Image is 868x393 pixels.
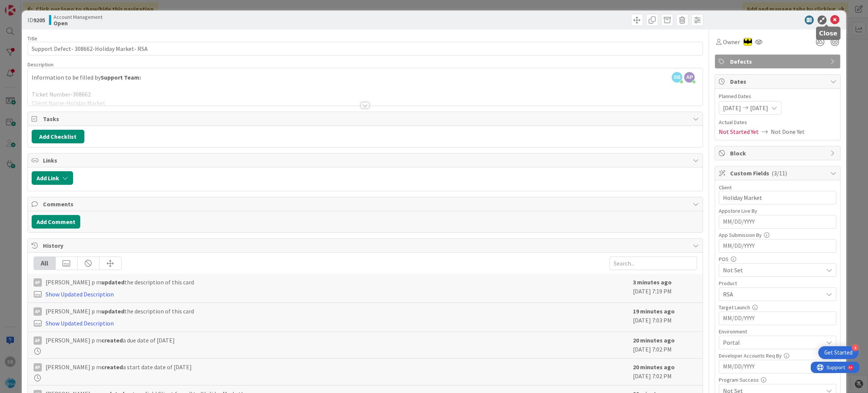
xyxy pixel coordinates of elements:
[43,156,689,165] span: Links
[46,319,114,327] a: Show Updated Description
[28,35,37,42] label: Title
[43,241,689,250] span: History
[53,14,102,20] span: Account Management
[46,362,192,372] span: [PERSON_NAME] p m a start date date of [DATE]
[34,278,42,287] div: Ap
[610,256,697,270] input: Search...
[684,72,695,83] span: AP
[819,30,837,37] h5: Close
[730,77,827,86] span: Dates
[46,307,194,316] span: [PERSON_NAME] p m the description of this card
[723,37,740,46] span: Owner
[101,278,124,286] b: updated
[28,42,703,55] input: type card name here...
[719,184,732,191] label: Client
[34,307,42,316] div: Ap
[719,127,759,136] span: Not Started Yet
[723,239,832,252] input: MM/DD/YYYY
[38,3,42,9] div: 9+
[723,103,741,112] span: [DATE]
[730,57,827,66] span: Defects
[101,336,123,344] b: created
[852,344,859,351] div: 4
[672,72,682,83] span: SB
[32,215,80,229] button: Add Comment
[719,208,836,213] div: Appstore Live By
[32,171,73,185] button: Add Link
[719,305,836,310] div: Target Launch
[101,74,141,81] strong: Support Team:
[723,215,832,228] input: MM/DD/YYYY
[730,149,827,158] span: Block
[43,114,689,123] span: Tasks
[633,362,697,381] div: [DATE] 7:02 PM
[16,1,34,10] span: Support
[772,169,787,177] span: ( 3/11 )
[723,290,823,299] span: RSA
[46,290,114,298] a: Show Updated Description
[633,278,697,299] div: [DATE] 7:19 PM
[633,336,675,344] b: 20 minutes ago
[43,200,689,209] span: Comments
[824,349,853,356] div: Get Started
[34,257,56,270] div: All
[723,360,832,373] input: MM/DD/YYYY
[719,92,836,100] span: Planned Dates
[34,363,42,372] div: Ap
[101,363,123,371] b: created
[633,307,675,315] b: 19 minutes ago
[771,127,805,136] span: Not Done Yet
[46,278,194,287] span: [PERSON_NAME] p m the description of this card
[34,336,42,345] div: Ap
[101,307,124,315] b: updated
[719,377,836,382] div: Program Success
[744,38,752,46] img: AC
[633,307,697,328] div: [DATE] 7:03 PM
[28,61,53,68] span: Description
[719,118,836,126] span: Actual Dates
[32,130,84,143] button: Add Checklist
[633,336,697,355] div: [DATE] 7:02 PM
[33,16,45,24] b: 9205
[730,169,827,178] span: Custom Fields
[719,232,836,238] div: App Submission By
[28,15,45,25] span: ID
[719,353,836,358] div: Developer Accounts Req By
[633,363,675,371] b: 20 minutes ago
[818,346,859,359] div: Open Get Started checklist, remaining modules: 4
[719,281,836,286] div: Product
[750,103,768,112] span: [DATE]
[723,266,823,275] span: Not Set
[633,278,672,286] b: 3 minutes ago
[723,338,823,347] span: Portal
[723,312,832,325] input: MM/DD/YYYY
[719,329,836,334] div: Environment
[46,336,175,345] span: [PERSON_NAME] p m a due date of [DATE]
[32,73,699,82] p: Information to be filled by
[53,20,102,26] b: Open
[719,256,836,262] div: POS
